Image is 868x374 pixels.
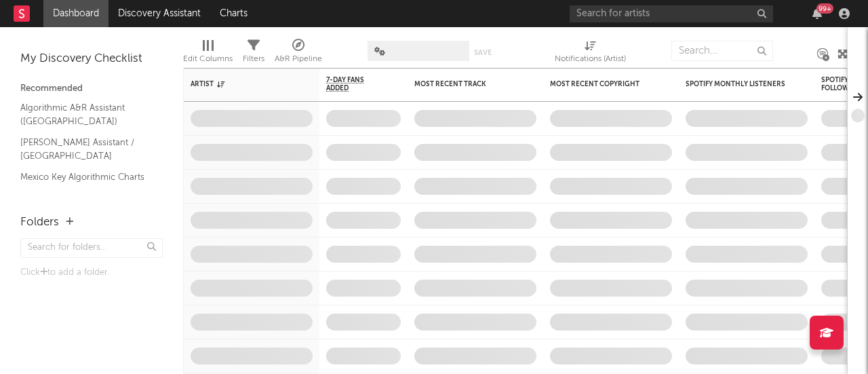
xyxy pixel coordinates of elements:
[686,80,787,88] div: Spotify Monthly Listeners
[243,51,264,67] div: Filters
[387,77,401,91] button: Filter by 7-Day Fans Added
[20,238,163,258] input: Search for folders...
[183,51,233,67] div: Edit Columns
[812,8,822,19] button: 99+
[555,34,626,73] div: Notifications (Artist)
[555,51,626,67] div: Notifications (Artist)
[671,41,773,61] input: Search...
[299,77,313,91] button: Filter by Artist
[414,80,516,88] div: Most Recent Track
[20,214,59,231] div: Folders
[275,51,322,67] div: A&R Pipeline
[550,80,652,88] div: Most Recent Copyright
[523,77,536,91] button: Filter by Most Recent Track
[20,135,149,163] a: [PERSON_NAME] Assistant / [GEOGRAPHIC_DATA]
[570,5,773,22] input: Search for artists
[794,77,808,91] button: Filter by Spotify Monthly Listeners
[658,77,672,91] button: Filter by Most Recent Copyright
[243,34,264,73] div: Filters
[183,34,233,73] div: Edit Columns
[474,49,492,56] button: Save
[20,170,149,185] a: Mexico Key Algorithmic Charts
[326,76,380,92] span: 7-Day Fans Added
[20,81,163,97] div: Recommended
[20,51,163,67] div: My Discovery Checklist
[275,34,322,73] div: A&R Pipeline
[191,80,292,88] div: Artist
[20,265,163,281] div: Click to add a folder.
[20,100,149,128] a: Algorithmic A&R Assistant ([GEOGRAPHIC_DATA])
[816,3,833,14] div: 99 +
